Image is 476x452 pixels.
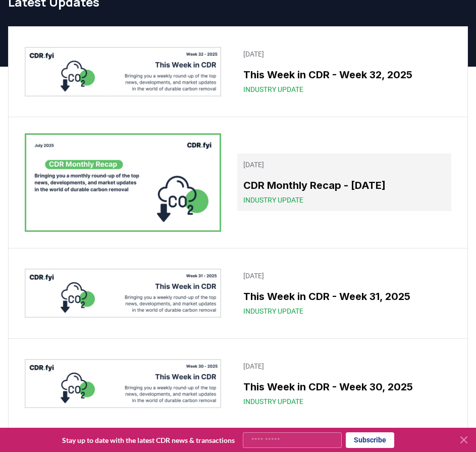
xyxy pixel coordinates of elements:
p: [DATE] [243,49,445,59]
img: This Week in CDR - Week 30, 2025 blog post image [25,359,221,408]
a: [DATE]This Week in CDR - Week 31, 2025Industry Update [237,265,451,322]
h3: This Week in CDR - Week 30, 2025 [243,379,445,394]
p: [DATE] [243,160,445,170]
a: [DATE]This Week in CDR - Week 32, 2025Industry Update [237,43,451,101]
span: Industry Update [243,84,303,94]
span: Industry Update [243,195,303,205]
h3: This Week in CDR - Week 32, 2025 [243,67,445,82]
a: [DATE]This Week in CDR - Week 30, 2025Industry Update [237,355,451,413]
span: Industry Update [243,306,303,316]
a: [DATE]CDR Monthly Recap - [DATE]Industry Update [237,154,451,211]
span: Industry Update [243,396,303,407]
p: [DATE] [243,361,445,371]
img: This Week in CDR - Week 32, 2025 blog post image [25,47,221,96]
img: This Week in CDR - Week 31, 2025 blog post image [25,269,221,318]
h3: CDR Monthly Recap - [DATE] [243,178,445,193]
p: [DATE] [243,271,445,281]
h3: This Week in CDR - Week 31, 2025 [243,289,445,304]
img: CDR Monthly Recap - July 2025 blog post image [25,133,221,232]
